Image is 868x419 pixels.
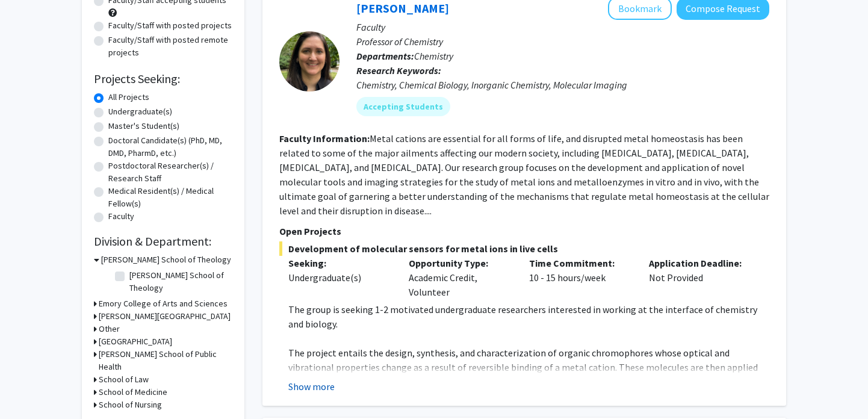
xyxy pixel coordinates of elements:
h3: Emory College of Arts and Sciences [99,297,228,310]
a: [PERSON_NAME] [356,1,449,16]
b: Faculty Information: [279,132,370,144]
span: Chemistry [414,50,453,62]
fg-read-more: Metal cations are essential for all forms of life, and disrupted metal homeostasis has been relat... [279,132,769,217]
button: Show more [288,379,335,394]
h3: School of Medicine [99,386,167,399]
label: All Projects [108,91,149,104]
b: Research Keywords: [356,64,441,76]
p: The group is seeking 1-2 motivated undergraduate researchers interested in working at the interfa... [288,302,769,331]
h3: [PERSON_NAME] School of Theology [101,253,231,266]
label: [PERSON_NAME] School of Theology [129,269,229,294]
h2: Projects Seeking: [94,72,232,86]
label: Postdoctoral Researcher(s) / Research Staff [108,160,232,185]
label: Faculty [108,210,134,223]
label: Medical Resident(s) / Medical Fellow(s) [108,185,232,210]
label: Master's Student(s) [108,120,179,132]
p: Professor of Chemistry [356,34,769,49]
iframe: Chat [9,365,51,410]
p: The project entails the design, synthesis, and characterization of organic chromophores whose opt... [288,346,769,403]
h3: [PERSON_NAME] School of Public Health [99,348,232,373]
h3: Other [99,323,120,335]
div: Not Provided [640,256,760,299]
mat-chip: Accepting Students [356,97,450,116]
label: Undergraduate(s) [108,105,172,118]
label: Faculty/Staff with posted projects [108,19,232,32]
b: Departments: [356,50,414,62]
p: Opportunity Type: [409,256,511,270]
h3: School of Law [99,373,149,386]
div: Chemistry, Chemical Biology, Inorganic Chemistry, Molecular Imaging [356,78,769,92]
label: Doctoral Candidate(s) (PhD, MD, DMD, PharmD, etc.) [108,134,232,160]
p: Faculty [356,20,769,34]
div: Academic Credit, Volunteer [400,256,520,299]
div: Undergraduate(s) [288,270,391,285]
p: Time Commitment: [529,256,631,270]
h2: Division & Department: [94,234,232,249]
p: Application Deadline: [649,256,751,270]
p: Seeking: [288,256,391,270]
h3: [GEOGRAPHIC_DATA] [99,335,172,348]
p: Open Projects [279,224,769,238]
label: Faculty/Staff with posted remote projects [108,34,232,59]
h3: School of Nursing [99,399,162,411]
h3: [PERSON_NAME][GEOGRAPHIC_DATA] [99,310,231,323]
div: 10 - 15 hours/week [520,256,640,299]
span: Development of molecular sensors for metal ions in live cells [279,241,769,256]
